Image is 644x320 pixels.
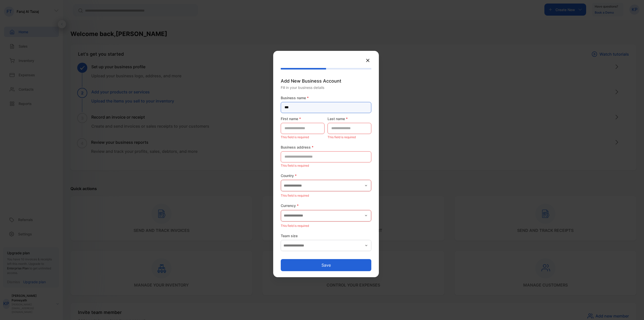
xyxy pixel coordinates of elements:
button: Save [281,259,371,271]
p: Add New Business Account [281,78,371,84]
p: Fill in your business details [281,85,371,90]
label: Last name [328,116,371,121]
label: Currency [281,203,371,208]
p: This field is required [281,223,371,229]
label: Country [281,173,371,178]
label: First name [281,116,325,121]
label: Team size [281,233,371,238]
p: This field is required [281,192,371,199]
p: This field is required [281,134,325,140]
p: This field is required [281,162,371,169]
p: This field is required [328,134,371,140]
label: Business address [281,145,371,150]
label: Business name [281,95,371,100]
